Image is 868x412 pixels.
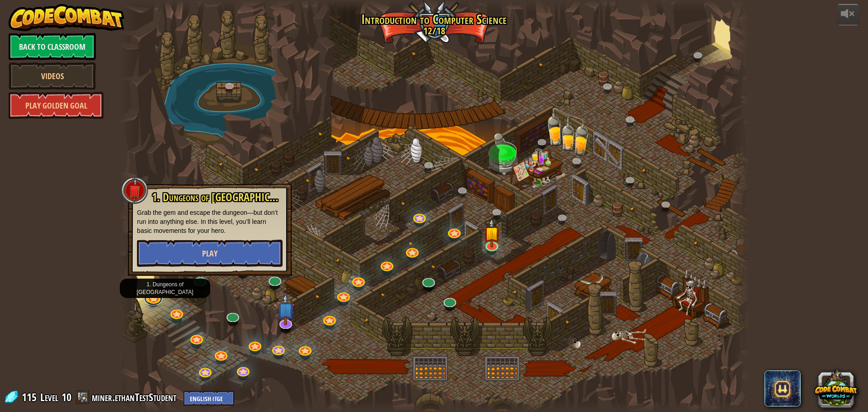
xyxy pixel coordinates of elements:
[276,294,295,326] img: level-banner-unstarted-subscriber.png
[92,390,179,404] a: miner.ethanTestStudent
[152,189,299,205] span: 1. Dungeons of [GEOGRAPHIC_DATA]
[9,4,124,31] img: CodeCombat - Learn how to code by playing a game
[9,62,96,90] a: Videos
[22,390,39,404] span: 115
[837,4,859,25] button: Adjust volume
[40,390,58,405] span: Level
[9,33,96,60] a: Back to Classroom
[137,208,283,235] p: Grab the gem and escape the dungeon—but don’t run into anything else. In this level, you’ll learn...
[483,218,500,247] img: level-banner-started.png
[137,240,283,267] button: Play
[202,248,217,259] span: Play
[61,390,71,404] span: 10
[9,92,104,119] a: Play Golden Goal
